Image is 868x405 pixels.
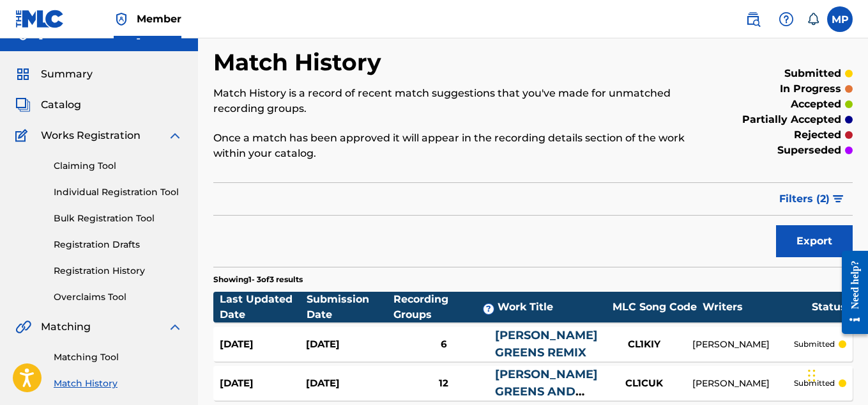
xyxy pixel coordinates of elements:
[54,159,183,173] a: Claiming Tool
[15,97,81,113] a: CatalogCatalog
[220,292,307,322] div: Last Updated Date
[794,127,841,143] p: rejected
[833,195,844,203] img: filter
[41,97,81,113] span: Catalog
[15,128,32,143] img: Works Registration
[807,13,819,26] div: Notifications
[15,319,31,335] img: Matching
[167,128,183,143] img: expand
[41,67,93,82] span: Summary
[393,292,498,322] div: Recording Groups
[740,6,766,32] a: Public Search
[597,337,692,352] div: CL1KIY
[137,12,181,26] span: Member
[498,299,606,315] div: Work Title
[41,128,141,143] span: Works Registration
[15,67,31,82] img: Summary
[167,319,183,335] img: expand
[54,377,183,390] a: Match History
[220,337,306,352] div: [DATE]
[808,356,816,395] div: Drag
[772,183,853,215] button: Filters (2)
[41,319,91,335] span: Matching
[804,344,868,405] iframe: Chat Widget
[692,377,794,390] div: [PERSON_NAME]
[779,12,794,27] img: help
[15,10,65,28] img: MLC Logo
[832,241,868,344] iframe: Resource Center
[773,6,799,32] div: Help
[776,225,853,257] button: Export
[114,12,129,27] img: Top Rightsholder
[54,351,183,364] a: Matching Tool
[307,292,393,322] div: Submission Date
[15,67,93,82] a: SummarySummary
[827,6,853,32] div: User Menu
[597,376,692,391] div: CL1CUK
[794,377,835,389] p: submitted
[495,328,598,360] a: [PERSON_NAME] GREENS REMIX
[777,143,841,158] p: superseded
[15,97,31,113] img: Catalog
[392,376,496,391] div: 12
[784,66,841,81] p: submitted
[213,274,303,285] p: Showing 1 - 3 of 3 results
[812,299,846,315] div: Status
[745,12,761,27] img: search
[607,299,703,315] div: MLC Song Code
[220,376,306,391] div: [DATE]
[54,238,183,251] a: Registration Drafts
[306,376,392,391] div: [DATE]
[213,131,706,161] p: Once a match has been approved it will appear in the recording details section of the work within...
[703,299,812,315] div: Writers
[780,81,841,97] p: in progress
[392,337,496,352] div: 6
[794,338,835,350] p: submitted
[213,48,388,77] h2: Match History
[54,186,183,199] a: Individual Registration Tool
[692,338,794,351] div: [PERSON_NAME]
[306,337,392,352] div: [DATE]
[742,112,841,127] p: partially accepted
[483,304,494,314] span: ?
[791,97,841,112] p: accepted
[54,212,183,225] a: Bulk Registration Tool
[54,290,183,304] a: Overclaims Tool
[54,264,183,278] a: Registration History
[779,191,830,207] span: Filters ( 2 )
[213,86,706,116] p: Match History is a record of recent match suggestions that you've made for unmatched recording gr...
